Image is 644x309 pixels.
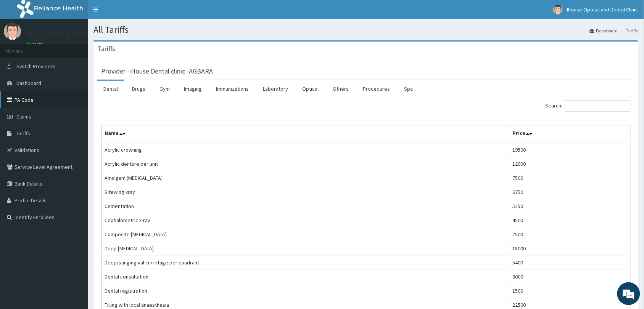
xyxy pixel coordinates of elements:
[296,81,325,97] a: Optical
[16,130,30,137] span: Tariffs
[93,25,638,35] h1: All Tariffs
[16,113,31,120] span: Claims
[101,142,510,157] td: Acrylic crowning
[357,81,396,97] a: Procedures
[509,284,630,298] td: 1500
[509,125,630,143] th: Price
[567,6,638,13] span: Ihouse Optical and Dental Clinic
[257,81,294,97] a: Laboratory
[101,199,510,213] td: Cementation
[101,213,510,227] td: Cephalometric x-ray
[97,81,124,97] a: Dental
[509,242,630,256] td: 18000
[509,157,630,171] td: 12000
[101,284,510,298] td: Dental registration
[97,45,115,52] h3: Tariffs
[327,81,355,97] a: Others
[27,42,45,47] a: Online
[153,81,176,97] a: Gym
[126,81,151,97] a: Drugs
[101,185,510,199] td: Bitewing xray
[178,81,208,97] a: Imaging
[509,270,630,284] td: 3000
[398,81,419,97] a: Spa
[27,31,122,38] p: Ihouse Optical and Dental Clinic
[16,80,41,86] span: Dashboard
[101,68,213,75] h3: Provider - iHouse Dental clinic -AGBARA
[509,142,630,157] td: 19500
[590,27,618,34] a: Dashboard
[509,213,630,227] td: 4500
[565,100,631,112] input: Search:
[101,270,510,284] td: Dental consultation
[509,185,630,199] td: 6750
[101,242,510,256] td: Deep [MEDICAL_DATA]
[4,23,21,40] img: User Image
[101,227,510,242] td: Composite [MEDICAL_DATA]
[101,171,510,185] td: Amalgam [MEDICAL_DATA]
[619,27,638,34] li: Tariffs
[546,100,631,112] label: Search:
[16,63,55,70] span: Switch Providers
[210,81,255,97] a: Immunizations
[101,157,510,171] td: Acrylic denture per unit
[101,256,510,270] td: Deep/sungingival curretage per quadrant
[509,199,630,213] td: 5250
[509,256,630,270] td: 5400
[553,5,563,14] img: User Image
[509,227,630,242] td: 7500
[101,125,510,143] th: Name
[509,171,630,185] td: 7500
